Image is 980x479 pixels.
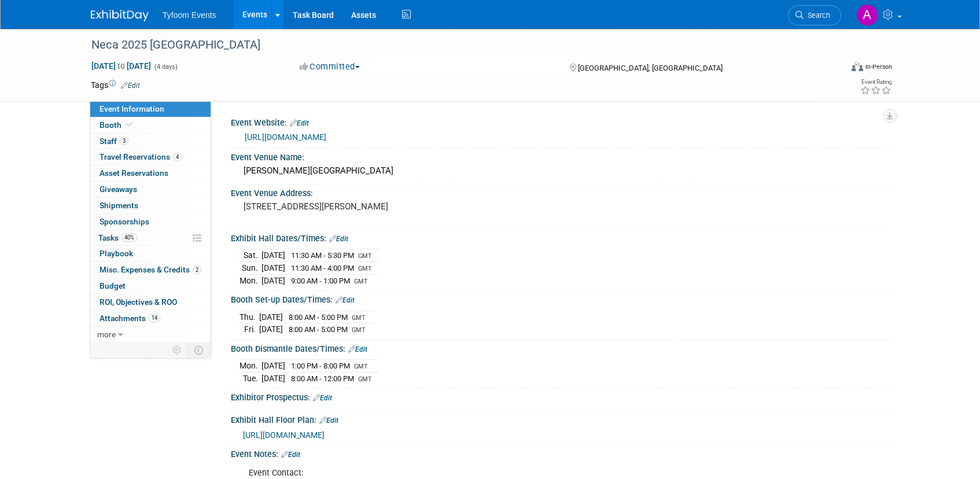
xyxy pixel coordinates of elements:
td: Personalize Event Tab Strip [167,342,187,358]
span: Travel Reservations [100,152,182,161]
a: Giveaways [90,182,211,197]
a: Asset Reservations [90,165,211,181]
span: Shipments [100,201,138,210]
a: Edit [348,345,367,353]
span: Misc. Expenses & Credits [100,265,201,274]
span: Search [804,11,830,20]
td: [DATE] [261,372,285,384]
a: Booth [90,117,211,133]
span: Sponsorships [100,217,149,226]
td: Tags [91,79,140,91]
span: Tasks [98,233,137,242]
span: (4 days) [153,63,178,71]
img: Angie Nichols [856,4,878,26]
a: Attachments14 [90,311,211,326]
td: [DATE] [261,274,285,286]
td: Fri. [240,323,259,336]
div: Neca 2025 [GEOGRAPHIC_DATA] [87,35,824,56]
span: [GEOGRAPHIC_DATA], [GEOGRAPHIC_DATA] [578,64,723,72]
span: Playbook [100,249,133,258]
a: Edit [290,119,309,127]
span: to [116,61,127,71]
span: ROI, Objectives & ROO [100,297,177,307]
td: Thu. [240,311,259,323]
a: Budget [90,278,211,294]
span: 8:00 AM - 12:00 PM [291,374,354,383]
span: 1:00 PM - 8:00 PM [291,362,350,370]
span: GMT [358,265,372,272]
span: GMT [352,314,366,322]
div: Event Website: [231,114,889,129]
a: more [90,327,211,342]
a: Staff3 [90,134,211,149]
span: GMT [358,252,372,260]
td: Sun. [240,262,261,275]
img: Format-Inperson.png [852,62,863,71]
td: [DATE] [259,311,283,323]
a: Edit [336,296,355,304]
div: Booth Set-up Dates/Times: [231,291,889,306]
a: Edit [329,235,348,243]
span: 8:00 AM - 5:00 PM [289,313,348,322]
td: [DATE] [261,249,285,262]
td: Tue. [240,372,261,384]
span: 11:30 AM - 5:30 PM [291,251,354,260]
i: Booth reservation complete [127,121,132,128]
a: Travel Reservations4 [90,149,211,165]
span: 9:00 AM - 1:00 PM [291,277,350,285]
span: GMT [352,326,366,334]
div: [PERSON_NAME][GEOGRAPHIC_DATA] [240,162,880,180]
span: 2 [193,266,201,274]
div: Event Venue Address: [231,185,889,199]
span: Tyfoom Events [163,10,216,20]
div: Exhibit Hall Floor Plan: [231,411,889,426]
div: Event Venue Name: [231,149,889,163]
span: 14 [149,314,160,322]
a: Search [788,5,841,25]
td: [DATE] [259,323,283,336]
td: Sat. [240,249,261,262]
span: Budget [100,281,126,290]
div: Event Notes: [231,445,889,460]
a: Playbook [90,246,211,261]
pre: [STREET_ADDRESS][PERSON_NAME] [244,201,492,212]
span: [DATE] [DATE] [91,61,152,71]
span: GMT [354,278,368,285]
span: 3 [120,137,128,145]
td: Mon. [240,274,261,286]
a: Misc. Expenses & Credits2 [90,262,211,278]
span: Giveaways [100,185,137,194]
span: Attachments [100,314,160,323]
span: 8:00 AM - 5:00 PM [289,325,348,334]
a: Edit [313,394,332,402]
a: [URL][DOMAIN_NAME] [245,132,326,142]
span: Booth [100,120,135,130]
a: [URL][DOMAIN_NAME] [243,430,325,440]
td: [DATE] [261,262,285,275]
a: Shipments [90,198,211,213]
span: Event Information [100,104,164,113]
td: Toggle Event Tabs [187,342,211,358]
img: ExhibitDay [91,10,149,21]
span: 11:30 AM - 4:00 PM [291,264,354,272]
td: Mon. [240,360,261,373]
a: Event Information [90,101,211,117]
span: 4 [173,153,182,161]
span: more [97,330,116,339]
div: Booth Dismantle Dates/Times: [231,340,889,355]
div: Exhibit Hall Dates/Times: [231,230,889,245]
a: Edit [319,417,338,425]
a: Edit [121,82,140,90]
div: Event Format [773,60,892,78]
div: Exhibitor Prospectus: [231,389,889,404]
button: Committed [296,61,364,73]
div: Event Rating [860,79,891,85]
span: 40% [121,233,137,242]
a: Tasks40% [90,230,211,246]
a: ROI, Objectives & ROO [90,294,211,310]
span: Staff [100,137,128,146]
div: In-Person [865,62,892,71]
a: Sponsorships [90,214,211,230]
td: [DATE] [261,360,285,373]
